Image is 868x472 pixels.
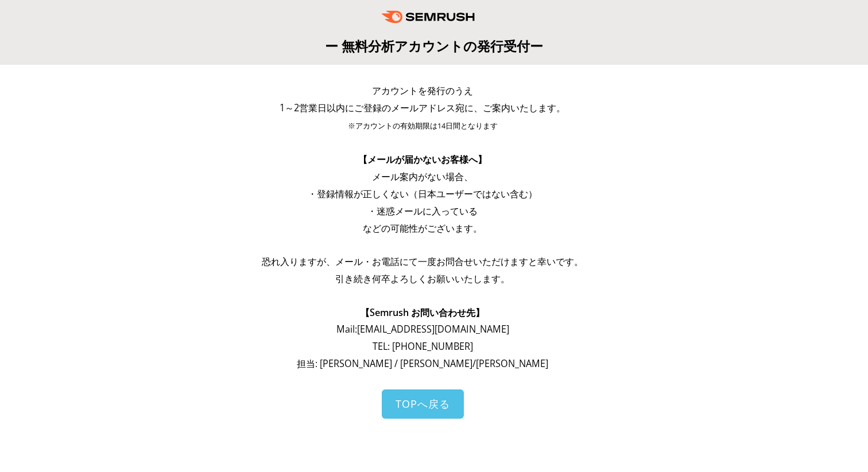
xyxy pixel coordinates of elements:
span: ・登録情報が正しくない（日本ユーザーではない含む） [308,188,537,200]
span: 【メールが届かないお客様へ】 [358,153,487,166]
span: 1～2営業日以内にご登録のメールアドレス宛に、ご案内いたします。 [280,102,565,114]
span: TOPへ戻る [396,397,450,411]
span: メール案内がない場合、 [372,170,473,183]
a: TOPへ戻る [382,389,464,419]
span: 担当: [PERSON_NAME] / [PERSON_NAME]/[PERSON_NAME] [297,357,548,370]
span: アカウントを発行のうえ [372,84,473,97]
span: 恐れ入りますが、メール・お電話にて一度お問合せいただけますと幸いです。 [262,255,583,268]
span: TEL: [PHONE_NUMBER] [373,340,473,353]
span: 引き続き何卒よろしくお願いいたします。 [335,272,510,285]
span: ※アカウントの有効期限は14日間となります [348,121,498,131]
span: 【Semrush お問い合わせ先】 [361,306,485,319]
span: Mail: [EMAIL_ADDRESS][DOMAIN_NAME] [336,323,509,336]
span: などの可能性がございます。 [363,222,482,235]
span: ー 無料分析アカウントの発行受付ー [325,37,543,55]
span: ・迷惑メールに入っている [367,205,478,217]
